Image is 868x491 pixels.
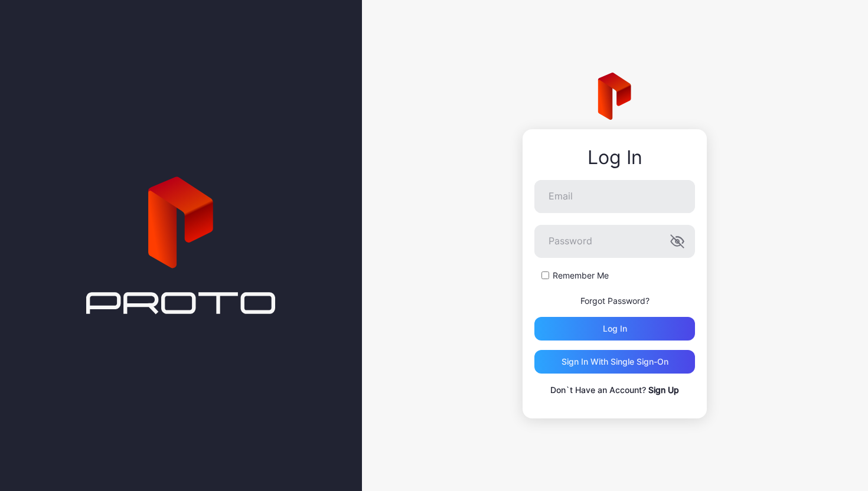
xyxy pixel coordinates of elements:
[553,270,609,281] label: Remember Me
[670,234,684,248] button: Password
[580,296,650,306] a: Forgot Password?
[534,383,695,397] p: Don`t Have an Account?
[648,385,679,395] a: Sign Up
[562,357,668,366] div: Sign in With Single Sign-On
[534,147,695,168] div: Log In
[534,180,695,213] input: Email
[534,350,695,374] button: Sign in With Single Sign-On
[603,324,627,333] div: Log in
[534,225,695,258] input: Password
[534,317,695,341] button: Log in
